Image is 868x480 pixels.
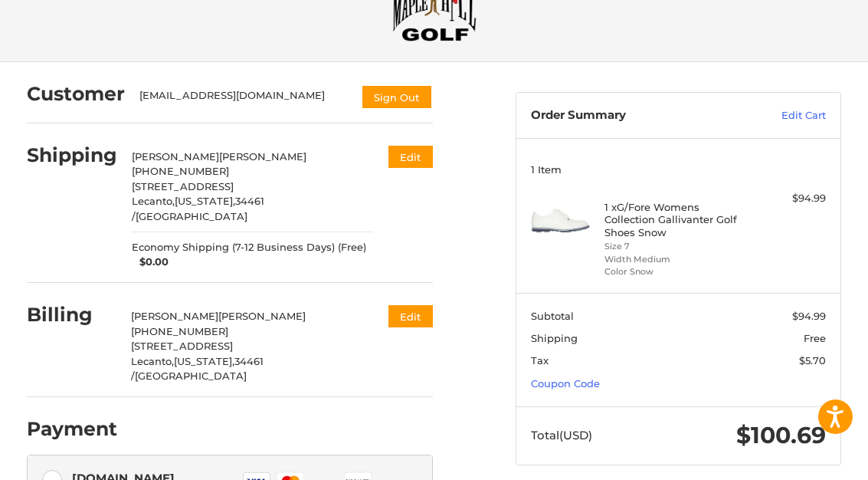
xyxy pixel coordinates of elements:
span: [PERSON_NAME] [131,310,218,322]
span: Economy Shipping (7-12 Business Days) (Free) [132,240,366,255]
span: $5.70 [799,354,826,367]
li: Size 7 [604,240,748,253]
span: Lecanto, [132,195,175,207]
h2: Billing [27,303,116,327]
button: Edit [388,146,433,168]
span: [GEOGRAPHIC_DATA] [135,370,247,382]
span: Tax [531,354,549,367]
span: [PERSON_NAME] [218,310,306,322]
h4: 1 x G/Fore Womens Collection Gallivanter Golf Shoes Snow [604,201,748,238]
h3: 1 Item [531,163,826,176]
span: $0.00 [132,255,169,270]
span: [PERSON_NAME] [132,150,219,163]
span: Shipping [531,332,578,344]
span: Total (USD) [531,428,592,442]
span: $100.69 [736,421,826,449]
span: [US_STATE], [174,355,234,367]
span: Lecanto, [131,355,174,367]
span: [US_STATE], [175,195,235,207]
a: Edit Cart [732,108,826,123]
h3: Order Summary [531,108,732,123]
h2: Customer [27,82,125,106]
div: [EMAIL_ADDRESS][DOMAIN_NAME] [139,88,346,110]
div: $94.99 [752,191,826,206]
li: Width Medium [604,253,748,266]
span: Free [804,332,826,344]
h2: Shipping [27,143,117,167]
span: $94.99 [792,310,826,322]
span: [STREET_ADDRESS] [131,340,233,352]
span: 34461 / [132,195,264,222]
h2: Payment [27,417,117,441]
span: [PHONE_NUMBER] [131,325,228,337]
span: [PERSON_NAME] [219,150,306,163]
button: Edit [388,305,433,327]
button: Sign Out [361,84,433,110]
a: Coupon Code [531,377,600,390]
span: [PHONE_NUMBER] [132,165,229,177]
span: Subtotal [531,310,574,322]
span: [GEOGRAPHIC_DATA] [136,210,247,222]
span: [STREET_ADDRESS] [132,180,234,192]
li: Color Snow [604,265,748,278]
